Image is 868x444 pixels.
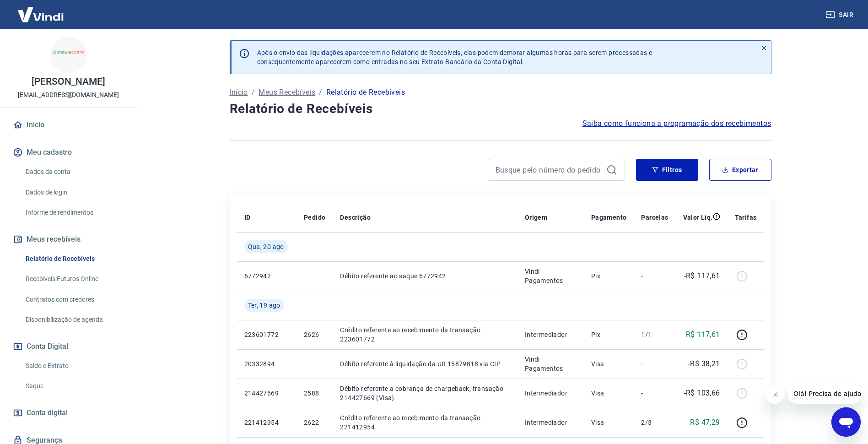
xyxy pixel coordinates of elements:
[22,290,126,309] a: Contratos com credores
[831,407,861,437] iframe: Botão para abrir a janela de mensagens
[591,213,627,222] p: Pagamento
[11,336,126,357] button: Conta Digital
[244,418,289,427] p: 221412954
[496,163,603,177] input: Busque pelo número do pedido
[22,377,126,395] a: Saque
[766,385,784,404] iframe: Fechar mensagem
[641,359,668,368] p: -
[22,183,126,202] a: Dados de login
[591,389,627,398] p: Visa
[340,384,510,402] p: Débito referente a cobrança de chargeback, transação 214427669 (Visa)
[5,6,77,14] span: Olá! Precisa de ajuda?
[525,389,577,398] p: Intermediador
[641,271,668,281] p: -
[11,142,126,162] button: Meu cadastro
[688,358,720,369] p: -R$ 38,21
[641,213,668,222] p: Parcelas
[340,213,371,222] p: Descrição
[11,0,70,28] img: Vindi
[27,406,68,419] span: Conta digital
[22,203,126,222] a: Informe de rendimentos
[32,77,105,87] p: [PERSON_NAME]
[641,418,668,427] p: 2/3
[641,389,668,398] p: -
[11,403,126,423] a: Conta digital
[259,87,315,98] a: Meus Recebíveis
[244,271,289,281] p: 6772942
[18,90,119,100] p: [EMAIL_ADDRESS][DOMAIN_NAME]
[525,267,577,285] p: Vindi Pagamentos
[591,418,627,427] p: Visa
[684,271,720,282] p: -R$ 117,61
[326,87,405,98] p: Relatório de Recebíveis
[735,213,757,222] p: Tarifas
[591,330,627,339] p: Pix
[340,359,510,368] p: Débito referente à liquidação da UR 15879818 via CIP
[244,213,251,222] p: ID
[248,301,280,310] span: Ter, 19 ago
[304,418,325,427] p: 2622
[591,271,627,281] p: Pix
[525,213,547,222] p: Origem
[304,330,325,339] p: 2626
[22,162,126,181] a: Dados da conta
[824,6,857,23] button: Sair
[340,413,510,432] p: Crédito referente ao recebimento da transação 221412954
[525,330,577,339] p: Intermediador
[230,100,771,118] h4: Relatório de Recebíveis
[636,159,698,181] button: Filtros
[525,355,577,373] p: Vindi Pagamentos
[340,271,510,281] p: Débito referente ao saque 6772942
[22,357,126,375] a: Saldo e Extrato
[690,417,720,428] p: R$ 47,29
[244,330,289,339] p: 223601772
[591,359,627,368] p: Visa
[683,213,713,222] p: Valor Líq.
[11,229,126,249] button: Meus recebíveis
[22,270,126,288] a: Recebíveis Futuros Online
[22,249,126,268] a: Relatório de Recebíveis
[230,87,248,98] a: Início
[11,115,126,135] a: Início
[684,388,720,399] p: -R$ 103,66
[788,384,861,404] iframe: Mensagem da empresa
[248,242,284,251] span: Qua, 20 ago
[244,359,289,368] p: 20332894
[257,48,652,66] p: Após o envio das liquidações aparecerem no Relatório de Recebíveis, elas podem demorar algumas ho...
[340,325,510,344] p: Crédito referente ao recebimento da transação 223601772
[50,37,87,73] img: 75315110-bd8c-43cb-8595-067f7616e292.jpeg
[304,389,325,398] p: 2588
[22,310,126,329] a: Disponibilização de agenda
[252,87,255,98] p: /
[641,330,668,339] p: 1/1
[244,389,289,398] p: 214427669
[709,159,771,181] button: Exportar
[582,118,771,129] a: Saiba como funciona a programação dos recebimentos
[319,87,322,98] p: /
[525,418,577,427] p: Intermediador
[686,329,720,340] p: R$ 117,61
[304,213,325,222] p: Pedido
